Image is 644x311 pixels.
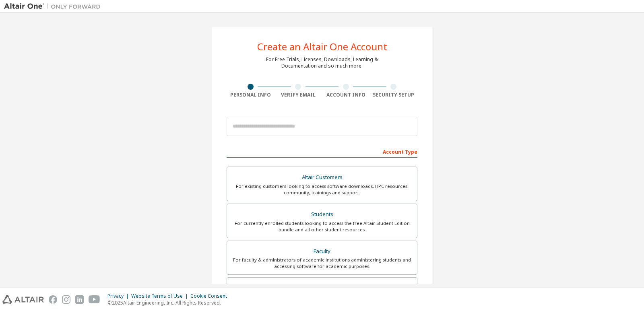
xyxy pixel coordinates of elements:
div: Faculty [232,246,412,257]
img: Altair One [4,2,105,10]
img: youtube.svg [89,295,100,304]
div: Cookie Consent [190,293,232,299]
div: Verify Email [275,92,322,98]
div: Account Info [322,92,370,98]
div: For faculty & administrators of academic institutions administering students and accessing softwa... [232,257,412,270]
div: Account Type [227,145,417,158]
img: linkedin.svg [75,295,84,304]
img: facebook.svg [49,295,57,304]
p: © 2025 Altair Engineering, Inc. All Rights Reserved. [107,299,232,306]
div: Create an Altair One Account [257,42,387,51]
div: Students [232,209,412,220]
div: Security Setup [370,92,418,98]
div: Personal Info [227,92,275,98]
div: For Free Trials, Licenses, Downloads, Learning & Documentation and so much more. [266,56,378,69]
div: Website Terms of Use [131,293,190,299]
div: Altair Customers [232,172,412,183]
div: For currently enrolled students looking to access the free Altair Student Edition bundle and all ... [232,220,412,233]
div: Privacy [107,293,131,299]
img: altair_logo.svg [2,295,44,304]
img: instagram.svg [62,295,70,304]
div: For existing customers looking to access software downloads, HPC resources, community, trainings ... [232,183,412,196]
div: Everyone else [232,282,412,294]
